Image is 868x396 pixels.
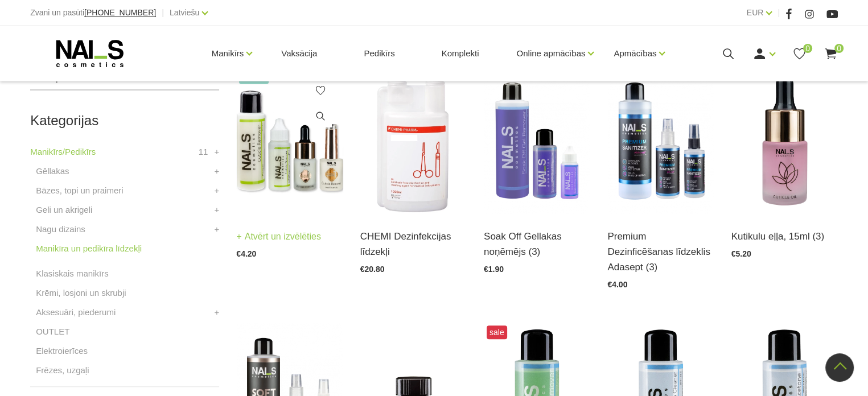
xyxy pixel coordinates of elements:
[36,222,85,236] a: Nagu dizains
[162,6,164,20] span: |
[36,242,142,255] a: Manikīra un pedikīra līdzekļi
[360,68,467,214] img: STERISEPT INSTRU 1L (SPORICĪDS)Sporicīds instrumentu dezinfekcijas un mazgāšanas līdzeklis invent...
[778,6,780,20] span: |
[30,145,96,159] a: Manikīrs/Pedikīrs
[215,164,220,178] a: +
[484,229,590,259] a: Soak Off Gellakas noņēmējs (3)
[36,364,89,377] a: Frēzes, uzgaļi
[236,249,256,258] span: €4.20
[215,145,220,159] a: +
[747,6,764,19] a: EUR
[803,44,812,53] span: 0
[36,267,109,280] a: Klasiskais manikīrs
[199,145,208,159] span: 11
[36,344,88,358] a: Elektroierīces
[36,286,126,300] a: Krēmi, losjoni un skrubji
[30,6,156,20] div: Zvani un pasūti
[170,6,199,19] a: Latviešu
[36,184,123,197] a: Bāzes, topi un praimeri
[487,325,507,339] span: sale
[731,249,751,258] span: €5.20
[36,306,116,319] a: Aksesuāri, piederumi
[236,68,343,214] img: Līdzeklis kutikulas mīkstināšanai un irdināšanai vien pāris sekunžu laikā. Ideāli piemērots kutik...
[355,26,404,81] a: Pedikīrs
[215,222,220,236] a: +
[607,68,714,214] img: Pielietošanas sfēra profesionālai lietošanai: Medicīnisks līdzeklis paredzēts roku un virsmu dezi...
[36,325,69,339] a: OUTLET
[360,265,385,274] span: €20.80
[516,31,585,76] a: Online apmācības
[433,26,488,81] a: Komplekti
[731,229,838,244] a: Kutikulu eļļa, 15ml (3)
[36,203,92,217] a: Geli un akrigeli
[607,280,627,289] span: €4.00
[36,164,69,178] a: Gēllakas
[824,47,838,61] a: 0
[834,44,844,53] span: 0
[84,9,156,17] a: [PHONE_NUMBER]
[30,113,219,128] h2: Kategorijas
[212,31,244,76] a: Manikīrs
[236,229,321,245] a: Atvērt un izvēlēties
[484,265,504,274] span: €1.90
[731,68,838,214] img: Mitrinoša, mīkstinoša un aromātiska kutikulas eļļa. Bagāta ar nepieciešamo omega-3, 6 un 9, kā ar...
[607,229,714,275] a: Premium Dezinficēšanas līdzeklis Adasept (3)
[272,26,326,81] a: Vaksācija
[792,47,807,61] a: 0
[360,229,467,259] a: CHEMI Dezinfekcijas līdzekļi
[614,31,656,76] a: Apmācības
[215,306,220,319] a: +
[215,203,220,217] a: +
[484,68,590,214] img: Profesionāls šķīdums gellakas un citu “soak off” produktu ātrai noņemšanai.Nesausina rokas.Tilpum...
[215,184,220,197] a: +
